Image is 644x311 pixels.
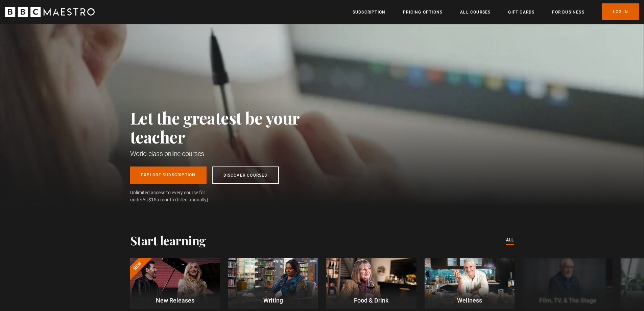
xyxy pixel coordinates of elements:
[228,258,318,309] a: Writing
[142,197,157,202] span: AU$15
[130,108,330,146] h2: Let the greatest be your teacher
[552,9,584,16] a: For business
[130,166,207,184] a: Explore Subscription
[5,7,95,17] svg: BBC Maestro
[130,189,221,203] span: Unlimited access to every course for under a month (billed annually)
[602,3,639,20] a: Log In
[425,258,515,309] a: Wellness
[130,149,330,158] h1: World-class online courses
[353,3,639,20] nav: Primary
[403,9,443,16] a: Pricing Options
[506,237,514,244] a: All
[508,9,534,16] a: Gift Cards
[326,258,416,309] a: Food & Drink
[130,233,206,247] h2: Start learning
[212,166,279,184] a: Discover Courses
[353,9,385,16] a: Subscription
[130,258,220,309] a: New New Releases
[523,258,613,309] a: Film, TV, & The Stage
[460,9,491,16] a: All Courses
